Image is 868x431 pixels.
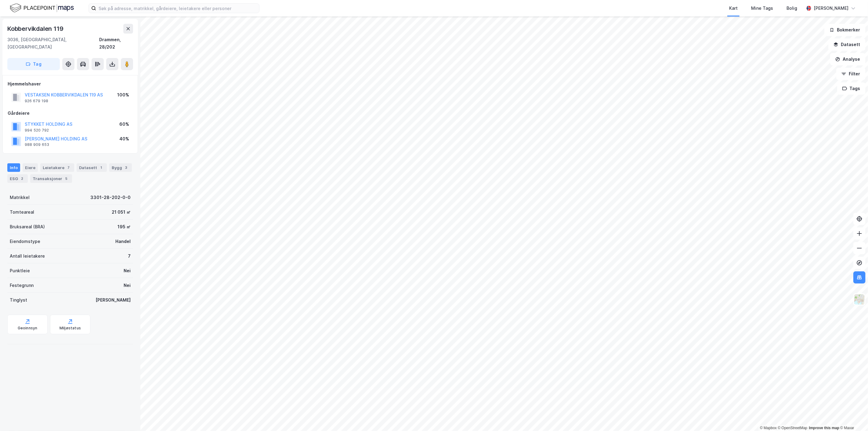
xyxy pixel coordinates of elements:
[115,238,131,245] div: Handel
[10,3,74,13] img: logo.f888ab2527a4732fd821a326f86c7f29.svg
[10,238,40,245] div: Eiendomstype
[778,426,808,430] a: OpenStreetMap
[90,194,131,201] div: 3301-28-202-0-0
[63,176,70,182] div: 5
[751,5,773,12] div: Mine Tags
[830,53,866,65] button: Analyse
[25,142,49,147] div: 988 909 653
[117,91,129,99] div: 100%
[30,174,72,183] div: Transaksjoner
[828,38,866,51] button: Datasett
[824,24,866,36] button: Bokmerker
[809,426,839,430] a: Improve this map
[814,5,848,12] div: [PERSON_NAME]
[7,58,60,70] button: Tag
[119,135,129,143] div: 40%
[112,208,131,216] div: 21 051 ㎡
[25,99,48,103] div: 926 679 198
[109,163,132,172] div: Bygg
[7,174,28,183] div: ESG
[123,165,129,171] div: 3
[10,296,27,304] div: Tinglyst
[99,36,133,51] div: Drammen, 28/202
[7,36,99,51] div: 3036, [GEOGRAPHIC_DATA], [GEOGRAPHIC_DATA]
[7,24,64,34] div: Kobbervikdalen 119
[854,294,865,305] img: Z
[96,296,131,304] div: [PERSON_NAME]
[18,326,38,331] div: Geoinnsyn
[760,426,777,430] a: Mapbox
[10,194,30,201] div: Matrikkel
[836,68,866,80] button: Filter
[40,163,74,172] div: Leietakere
[10,223,45,230] div: Bruksareal (BRA)
[8,110,133,117] div: Gårdeiere
[8,80,133,88] div: Hjemmelshaver
[77,163,107,172] div: Datasett
[119,121,129,128] div: 60%
[837,82,866,95] button: Tags
[10,208,34,216] div: Tomteareal
[23,163,38,172] div: Eiere
[66,165,72,171] div: 7
[10,252,45,260] div: Antall leietakere
[7,163,20,172] div: Info
[10,267,30,274] div: Punktleie
[98,165,104,171] div: 1
[124,282,131,289] div: Nei
[837,402,868,431] iframe: Chat Widget
[118,223,131,230] div: 195 ㎡
[729,5,738,12] div: Kart
[837,402,868,431] div: Kontrollprogram for chat
[124,267,131,274] div: Nei
[128,252,131,260] div: 7
[96,4,259,13] input: Søk på adresse, matrikkel, gårdeiere, leietakere eller personer
[60,326,81,331] div: Miljøstatus
[25,128,49,133] div: 994 520 792
[787,5,797,12] div: Bolig
[10,282,34,289] div: Festegrunn
[19,176,25,182] div: 2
